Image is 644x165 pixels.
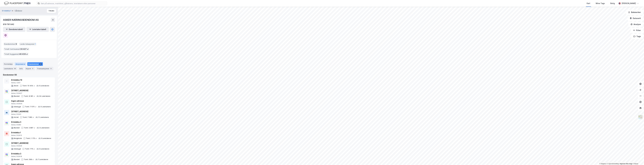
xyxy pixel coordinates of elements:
a: Improve this map [620,163,632,165]
div: Asker, 50/45 [11,113,49,115]
div: 9 [39,63,42,65]
div: Annet [14,85,18,87]
button: Erteløkka 1 [2,10,12,12]
div: 6 [31,67,34,70]
div: [PERSON_NAME] [622,2,636,5]
div: Asker, 50/418 [11,155,48,157]
div: Blandet [14,158,20,160]
div: Asker, 50/407 [11,92,50,94]
div: Tomt: 10 454 ㎡ [22,85,35,87]
div: Erteløkka 19 [11,78,49,81]
div: 9 [50,67,52,70]
div: Leietakere [3,67,17,70]
div: 0 Leietakere [41,106,51,108]
div: 0 Leietakere [39,148,49,150]
div: 7 Leietakere [38,158,48,160]
div: Asker, 50/415 [11,134,51,136]
iframe: Chat Widget [631,153,644,165]
div: Erteløkka 3 [11,121,49,124]
div: Kontrollprogram for chat [631,153,644,165]
div: Tomt: 599 ㎡ [24,158,34,160]
button: Datasett [628,16,643,21]
div: Tomt: 7 080 ㎡ [23,116,34,118]
div: 48 [13,67,16,70]
span: 46 439 ㎡ [19,53,28,56]
div: Mine Tags [596,2,605,5]
div: Eiendommer : [3,42,18,46]
div: Totalt tomteareal : [3,47,30,51]
div: Eiendommer [27,62,43,66]
div: [STREET_ADDRESS] [11,89,50,92]
button: Bokmerker [626,10,643,15]
div: Portefølje [3,62,13,66]
div: Tomt: 7 575 ㎡ [25,106,37,108]
img: logo.f888ab2527a4732fd821a326f86c7f29.svg [4,1,30,6]
div: Asker, 120/1 [11,82,49,84]
button: Analyse [628,22,643,27]
a: OpenStreetMap [607,163,619,165]
div: Eiendommer (9) [3,73,55,76]
div: 819 781 842 [3,23,14,26]
div: Kart [587,2,590,5]
div: Tomt: 8 381 ㎡ [24,95,35,97]
button: Tilbake [47,9,56,13]
div: Info [18,67,24,70]
div: Erteløkka 1 [11,131,51,134]
input: Søk på adresse, matrikkel, gårdeiere, leietakere eller personer [40,2,107,5]
div: 3 Leietakere [39,127,49,129]
div: Styret [25,67,35,70]
div: Transaksjoner [36,67,53,70]
button: Tags [631,34,643,39]
div: 5 Leietakere [41,137,51,139]
div: Ubebygd [14,106,21,108]
div: Ingen adresse [11,99,51,102]
div: 11 Leietakere [38,116,49,118]
div: 0 Leietakere [39,85,49,87]
div: Ubebygd [14,148,21,150]
span: 9 [16,43,17,46]
button: Leietakertabell [26,27,49,32]
a: Mapbox [599,163,606,165]
span: 1 [35,43,36,46]
div: Tomt: 775 ㎡ [25,148,35,150]
div: ASKER NÆRINGSEIENDOM AS [3,18,39,22]
div: Asker, 50/83 [11,124,49,126]
button: Eiendomstabell [3,27,25,32]
div: Bolig [610,2,615,5]
div: Erteløkka 3 [11,152,48,155]
div: Leide lokasjoner : [19,42,37,46]
div: [STREET_ADDRESS] [11,110,49,113]
div: 24 Leietakere [39,95,50,97]
div: Tomt: 1 170 ㎡ [26,137,37,139]
div: Totalt byggareal : [3,52,29,56]
div: Aksjonærer [14,62,26,66]
div: Blandet [14,127,20,129]
span: 39 427 ㎡ [20,48,29,51]
div: [STREET_ADDRESS] [11,142,49,145]
button: Filter [631,28,643,33]
div: Blandet [14,95,20,97]
div: Asker, 50/429 [11,145,49,147]
div: Hotell [14,116,19,118]
div: Tomt: 2 987 ㎡ [24,127,35,129]
div: Asker, 50/404 [11,103,51,105]
img: Z [638,115,643,119]
div: Gårdeier [15,9,22,12]
div: Boligblokk [14,137,22,139]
